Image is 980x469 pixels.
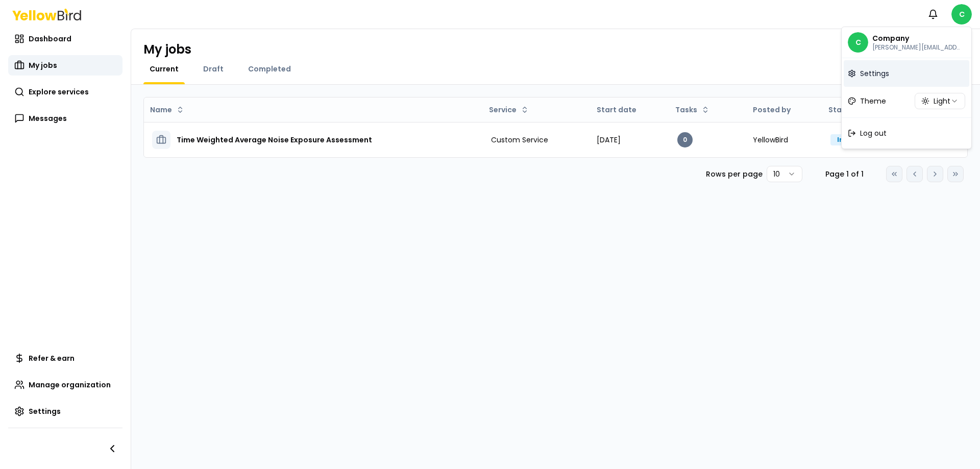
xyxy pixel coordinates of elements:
p: brian.bay@nva.com [872,43,962,52]
span: C [848,32,868,53]
span: Theme [860,96,886,106]
span: Settings [860,68,889,79]
p: Company [872,33,962,43]
span: Log out [860,128,887,138]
